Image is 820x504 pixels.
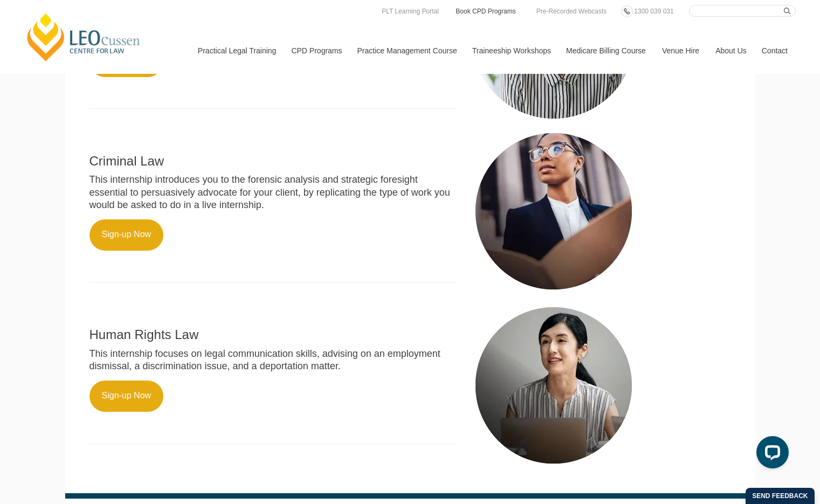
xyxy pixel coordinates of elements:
[748,432,793,477] iframe: LiveChat chat widget
[283,27,349,74] a: CPD Programs
[349,27,464,74] a: Practice Management Course
[190,27,284,74] a: Practical Legal Training
[707,27,754,74] a: About Us
[379,5,442,17] a: PLT Learning Portal
[558,27,654,74] a: Medicare Billing Course
[89,219,164,251] a: Sign-up Now
[89,328,457,342] h2: Human Rights Law
[89,348,457,373] p: This internship focuses on legal communication skills, advising on an employment dismissal, a dis...
[89,154,457,168] h2: Criminal Law
[89,381,164,412] a: Sign-up Now
[454,5,516,17] a: Book CPD Programs
[631,5,676,17] a: 1300 039 031
[754,27,796,74] a: Contact
[89,174,457,211] p: This internship introduces you to the forensic analysis and strategic foresight essential to pers...
[654,27,707,74] a: Venue Hire
[24,12,143,63] a: [PERSON_NAME] Centre for Law
[634,8,673,15] span: 1300 039 031
[464,27,558,74] a: Traineeship Workshops
[534,5,610,17] a: Pre-Recorded Webcasts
